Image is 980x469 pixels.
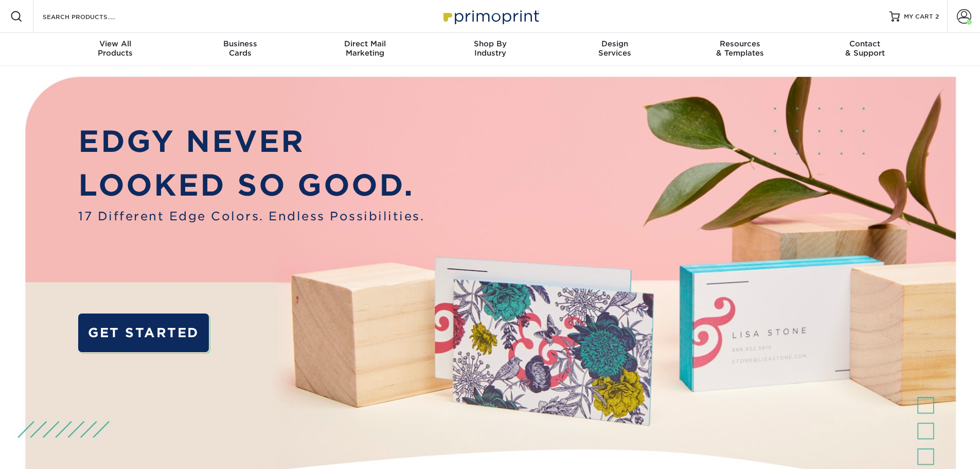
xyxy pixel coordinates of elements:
a: Direct MailMarketing [302,33,427,66]
span: Contact [803,39,928,48]
div: Cards [177,39,302,58]
span: 2 [935,13,939,20]
p: LOOKED SO GOOD. [78,163,424,207]
input: SEARCH PRODUCTS..... [42,10,142,23]
div: Services [553,39,678,58]
a: Resources& Templates [678,33,803,66]
span: View All [53,39,178,48]
div: Products [53,39,178,58]
div: & Support [803,39,928,58]
span: Business [177,39,302,48]
div: Marketing [302,39,427,58]
p: EDGY NEVER [78,119,424,164]
a: Shop ByIndustry [427,33,553,66]
span: Resources [678,39,803,48]
span: Shop By [427,39,553,48]
span: 17 Different Edge Colors. Endless Possibilities. [78,207,424,225]
a: GET STARTED [78,314,208,352]
a: View AllProducts [53,33,178,66]
div: & Templates [678,39,803,58]
a: BusinessCards [177,33,302,66]
a: DesignServices [553,33,678,66]
span: MY CART [904,12,933,21]
span: Design [553,39,678,48]
span: Direct Mail [302,39,427,48]
a: Contact& Support [803,33,928,66]
img: Primoprint [439,5,542,27]
div: Industry [427,39,553,58]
